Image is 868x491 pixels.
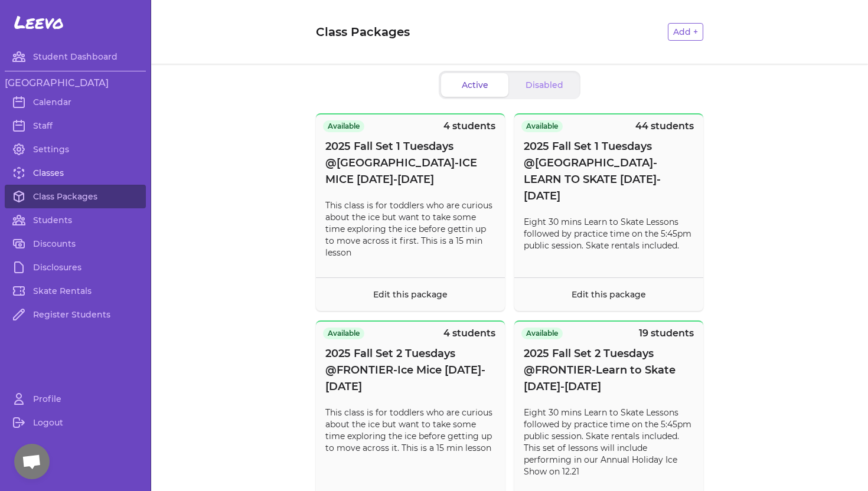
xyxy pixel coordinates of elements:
[514,113,703,311] button: Available44 students2025 Fall Set 1 Tuesdays @[GEOGRAPHIC_DATA]-LEARN TO SKATE [DATE]-[DATE]Eight...
[5,185,146,208] a: Class Packages
[5,90,146,114] a: Calendar
[14,444,50,479] a: Open chat
[635,119,694,133] p: 44 students
[572,289,646,300] a: Edit this package
[325,407,495,454] p: This class is for toddlers who are curious about the ice but want to take some time exploring the...
[5,232,146,256] a: Discounts
[443,119,495,133] p: 4 students
[5,256,146,279] a: Disclosures
[521,328,563,339] span: Available
[5,303,146,326] a: Register Students
[323,328,364,339] span: Available
[441,73,508,97] button: Active
[524,138,694,204] span: 2025 Fall Set 1 Tuesdays @[GEOGRAPHIC_DATA]-LEARN TO SKATE [DATE]-[DATE]
[373,289,448,300] a: Edit this package
[325,199,495,258] p: This class is for toddlers who are curious about the ice but want to take some time exploring the...
[5,279,146,303] a: Skate Rentals
[5,138,146,161] a: Settings
[325,138,495,188] span: 2025 Fall Set 1 Tuesdays @[GEOGRAPHIC_DATA]-ICE MICE [DATE]-[DATE]
[521,120,563,132] span: Available
[325,345,495,395] span: 2025 Fall Set 2 Tuesdays @FRONTIER-Ice Mice [DATE]-[DATE]
[5,387,146,411] a: Profile
[668,23,703,41] button: Add +
[524,216,694,251] p: Eight 30 mins Learn to Skate Lessons followed by practice time on the 5:45pm public session. Skat...
[443,326,495,341] p: 4 students
[5,76,146,90] h3: [GEOGRAPHIC_DATA]
[5,411,146,434] a: Logout
[316,113,505,311] button: Available4 students2025 Fall Set 1 Tuesdays @[GEOGRAPHIC_DATA]-ICE MICE [DATE]-[DATE]This class i...
[511,73,578,97] button: Disabled
[5,208,146,232] a: Students
[524,345,694,395] span: 2025 Fall Set 2 Tuesdays @FRONTIER-Learn to Skate [DATE]-[DATE]
[323,120,364,132] span: Available
[5,114,146,138] a: Staff
[639,326,694,341] p: 19 students
[5,45,146,68] a: Student Dashboard
[5,161,146,185] a: Classes
[524,407,694,477] p: Eight 30 mins Learn to Skate Lessons followed by practice time on the 5:45pm public session. Skat...
[14,12,64,33] span: Leevo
